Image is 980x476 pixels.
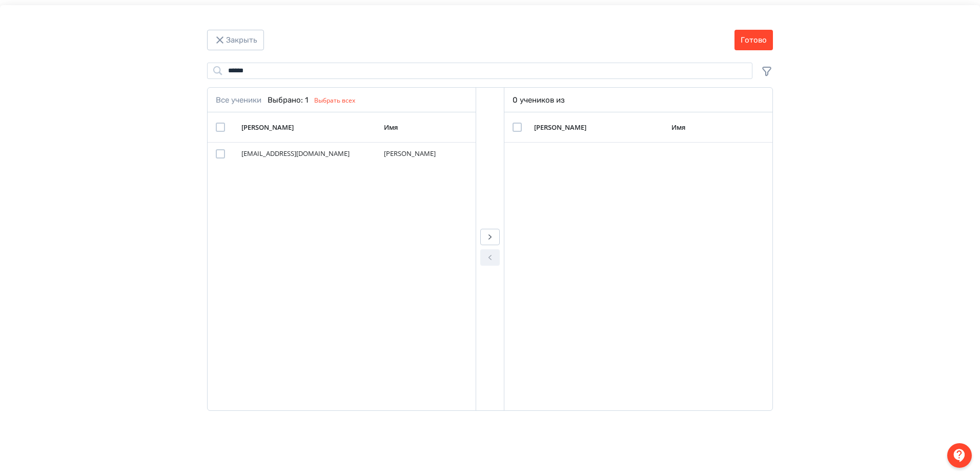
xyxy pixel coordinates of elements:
[513,88,565,112] div: 0 учеников из
[734,30,773,50] button: Готово
[671,123,764,132] div: Имя
[384,149,467,159] div: Полина Жукова
[207,30,264,50] button: Закрыть
[241,123,376,132] div: [PERSON_NAME]
[216,88,261,112] div: Все ученики
[534,123,663,132] div: [PERSON_NAME]
[241,149,364,159] div: zhukova_pa@magnit.ru
[384,123,467,132] div: Имя
[308,94,359,107] button: Выбрать всех
[208,88,476,112] div: Выбрано: 1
